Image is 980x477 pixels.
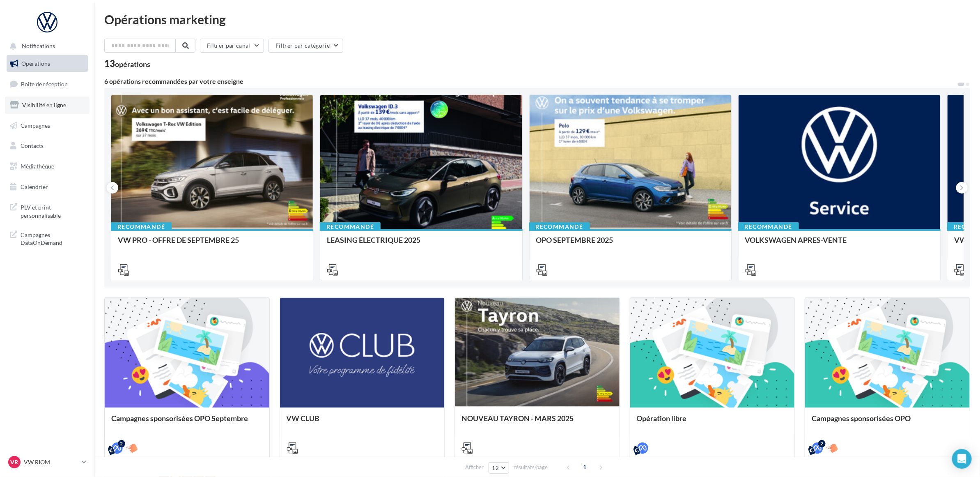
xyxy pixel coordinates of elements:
[269,39,343,53] button: Filtrer par catégorie
[118,440,125,447] div: 2
[578,461,591,474] span: 1
[514,463,548,471] span: résultats/page
[536,236,725,252] div: OPO SEPTEMBRE 2025
[492,465,499,471] span: 12
[327,236,515,252] div: LEASING ÉLECTRIQUE 2025
[111,222,172,231] div: Recommandé
[21,229,85,247] span: Campagnes DataOnDemand
[104,78,957,85] div: 6 opérations recommandées par votre enseigne
[21,81,68,88] span: Boîte de réception
[489,462,510,474] button: 12
[637,414,788,431] div: Opération libre
[466,463,484,471] span: Afficher
[529,222,590,231] div: Recommandé
[5,137,90,154] a: Contacts
[200,39,264,53] button: Filtrer par canal
[5,97,90,114] a: Visibilité en ligne
[104,59,150,68] div: 13
[104,13,970,25] div: Opérations marketing
[21,60,50,67] span: Opérations
[5,226,90,250] a: Campagnes DataOnDemand
[5,178,90,196] a: Calendrier
[745,236,934,252] div: VOLKSWAGEN APRES-VENTE
[21,163,54,170] span: Médiathèque
[24,458,78,466] p: VW RIOM
[118,236,306,252] div: VW PRO - OFFRE DE SEPTEMBRE 25
[22,43,55,50] span: Notifications
[11,458,18,466] span: VR
[818,440,826,447] div: 2
[21,183,48,190] span: Calendrier
[287,414,438,431] div: VW CLUB
[115,60,150,68] div: opérations
[5,55,90,72] a: Opérations
[320,222,381,231] div: Recommandé
[5,198,90,223] a: PLV et print personnalisable
[812,414,963,431] div: Campagnes sponsorisées OPO
[7,454,88,470] a: VR VW RIOM
[21,122,50,129] span: Campagnes
[5,75,90,93] a: Boîte de réception
[738,222,799,231] div: Recommandé
[21,202,85,219] span: PLV et print personnalisable
[22,101,66,108] span: Visibilité en ligne
[5,117,90,134] a: Campagnes
[952,449,972,469] div: Open Intercom Messenger
[461,414,613,431] div: NOUVEAU TAYRON - MARS 2025
[21,142,44,149] span: Contacts
[5,158,90,175] a: Médiathèque
[111,414,263,431] div: Campagnes sponsorisées OPO Septembre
